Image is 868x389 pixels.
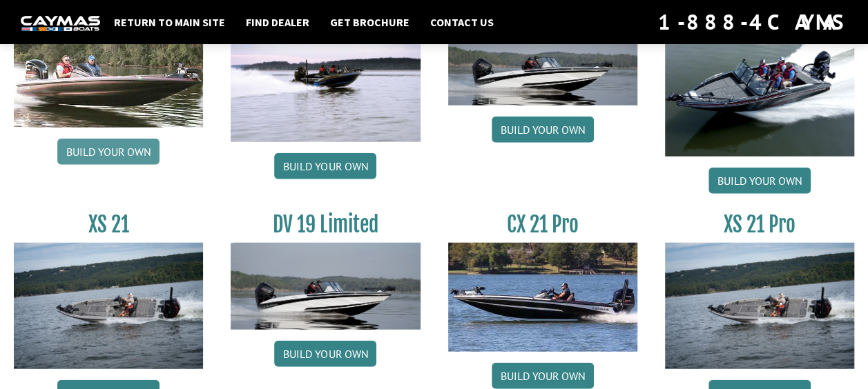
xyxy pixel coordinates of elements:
[708,168,811,194] a: Build your own
[14,212,203,237] h3: XS 21
[21,16,100,30] img: white-logo-c9c8dbefe5ff5ceceb0f0178aa75bf4bb51f6bca0971e226c86eb53dfe498488.png
[448,19,637,106] img: dv-19-ban_from_website_for_caymas_connect.png
[14,19,203,128] img: CX21_thumb.jpg
[107,13,232,31] a: Return to main site
[274,153,376,179] a: Build your own
[274,341,376,367] a: Build your own
[448,212,637,237] h3: CX 21 Pro
[231,19,420,141] img: DV22_original_motor_cropped_for_caymas_connect.jpg
[665,243,854,369] img: XS_21_thumbnail.jpg
[323,13,416,31] a: Get Brochure
[658,7,847,37] div: 1-888-4CAYMAS
[665,212,854,237] h3: XS 21 Pro
[239,13,316,31] a: Find Dealer
[492,363,594,389] a: Build your own
[231,243,420,330] img: dv-19-ban_from_website_for_caymas_connect.png
[57,139,160,165] a: Build your own
[448,243,637,352] img: CX-21Pro_thumbnail.jpg
[423,13,501,31] a: Contact Us
[231,212,420,237] h3: DV 19 Limited
[492,117,594,143] a: Build your own
[14,243,203,369] img: XS_21_thumbnail.jpg
[665,19,854,157] img: DV_20_from_website_for_caymas_connect.png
